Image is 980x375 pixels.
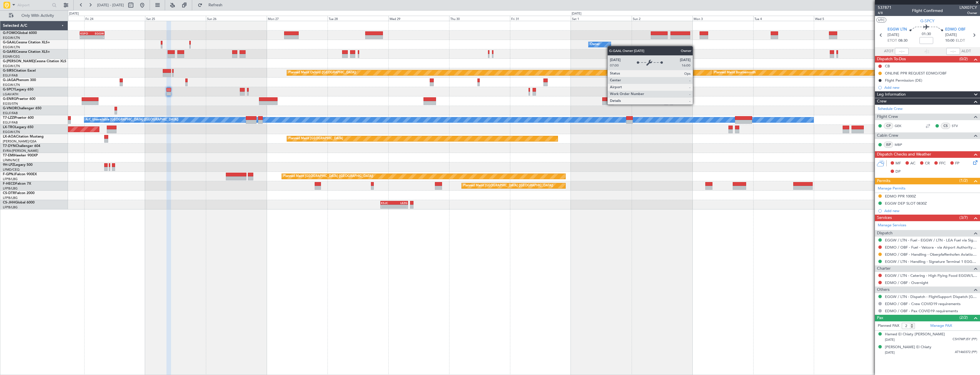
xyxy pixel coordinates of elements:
span: Services [877,215,892,221]
a: EGSS/STN [3,102,18,106]
span: 9H-LPZ [3,163,14,167]
div: Tue 4 [753,16,814,21]
a: Manage Services [878,223,906,228]
div: CP [884,123,893,129]
div: Fri 24 [84,16,145,21]
a: G-JAGAPhenom 300 [3,78,36,82]
span: G-SPCY [3,88,15,91]
div: [PERSON_NAME] El Chiaty [885,344,931,350]
a: 9H-LPZLegacy 500 [3,163,33,167]
span: AT1460372 (PP) [955,350,977,355]
div: Hamed El Chiaty [PERSON_NAME] [885,332,945,337]
span: Permits [877,178,890,184]
span: G-GARE [3,50,16,54]
span: 10:00 [945,38,954,44]
span: LNX07CY [959,5,977,11]
button: Refresh [195,1,229,10]
span: ATOT [884,49,893,54]
a: Manage PAX [930,323,952,329]
a: G-[PERSON_NAME]Cessna Citation XLS [3,60,66,63]
a: EGGW / LTN - Dispatch - FlightSupport Dispatch [GEOGRAPHIC_DATA] [885,294,977,299]
a: MBP [895,142,907,147]
div: - [80,35,92,39]
div: [DATE] [69,11,79,16]
span: ETOT [887,38,897,44]
span: F-HECD [3,182,15,186]
span: C5H7MPJ5Y (PP) [953,337,977,342]
a: G-SPCYLegacy 650 [3,88,33,91]
span: CS-DTR [3,191,15,195]
a: LFMD/CEQ [3,168,19,172]
a: CS-JHHGlobal 6000 [3,201,35,204]
a: EGLF/FAB [3,120,18,125]
button: UTC [876,17,886,23]
a: T7-DYNChallenger 604 [3,144,40,148]
span: EDMO OBF [945,27,965,33]
a: EDMO / OBF - Handling - Oberpfaffenhofen Aviation Service GmbH [885,252,977,257]
span: 08:30 [898,38,907,44]
div: [DATE] [572,11,581,16]
div: ONLINE PPR REQUEST EDMO/OBF [885,71,947,76]
a: LX-AOACitation Mustang [3,135,44,138]
div: ISP [884,142,893,148]
a: CS-DTRFalcon 2000 [3,191,35,195]
div: Sun 26 [206,16,267,21]
span: Leg Information [877,91,906,98]
span: (0/2) [959,56,968,62]
span: (3/7) [959,215,968,221]
a: G-GARECessna Citation XLS+ [3,50,50,54]
span: G-JAGA [3,78,16,82]
a: F-GPNJFalcon 900EX [3,173,37,176]
div: EDMO PPR 1000Z [885,194,916,199]
a: EDMO / OBF - Overnight [885,280,928,285]
div: Add new [884,208,977,213]
label: Planned PAX [878,323,899,329]
span: Crew [877,98,887,105]
div: Thu 30 [449,16,510,21]
a: STV [952,123,965,128]
span: Flight Crew [877,114,898,120]
a: G-ENRGPraetor 600 [3,97,35,101]
div: Planned Maint [GEOGRAPHIC_DATA] ([GEOGRAPHIC_DATA]) [283,172,373,181]
span: 537871 [878,5,891,11]
span: DP [895,169,901,175]
span: T7-DYN [3,144,16,148]
a: EDMO / OBF - Fuel - Valcora - via Airport Authority Intl EDMO / OBF [885,245,977,250]
span: Cabin Crew [877,132,898,139]
span: G-VNOR [3,107,17,110]
a: LFPB/LBG [3,186,18,191]
span: [DATE] [885,350,895,355]
a: Manage Permits [878,186,905,191]
span: ELDT [956,38,965,44]
a: F-HECDFalcon 7X [3,182,31,186]
div: CB [885,64,890,68]
div: Sat 25 [145,16,206,21]
span: AC [910,161,915,166]
a: EGGW/LTN [3,45,20,49]
div: Mon 27 [267,16,328,21]
span: MF [895,161,901,166]
a: LFPB/LBG [3,196,18,200]
div: - [381,205,394,208]
span: T7-EMI [3,154,14,157]
div: Planned Maint [GEOGRAPHIC_DATA] [288,134,343,143]
div: - [92,35,104,39]
a: EGGW / LTN - Fuel - EGGW / LTN - LEA Fuel via Signature in EGGW [885,238,977,243]
a: G-FOMOGlobal 6000 [3,31,37,35]
span: Others [877,287,889,293]
span: Refresh [204,3,228,7]
span: F-GPNJ [3,173,15,176]
a: EGGW/LTN [3,130,20,134]
a: LGAV/ATH [3,92,18,96]
span: (1/2) [959,178,968,184]
a: T7-EMIHawker 900XP [3,154,38,157]
div: Flight Confirmed [912,8,943,14]
a: Schedule Crew [878,106,903,112]
span: Owner [959,11,977,15]
div: Planned Maint Bournemouth [714,68,756,77]
span: Dispatch Checks and Weather [877,151,931,158]
span: [DATE] [945,32,957,38]
button: Only With Activity [6,11,62,20]
span: EGGW LTN [887,27,907,33]
span: ALDT [961,49,971,54]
